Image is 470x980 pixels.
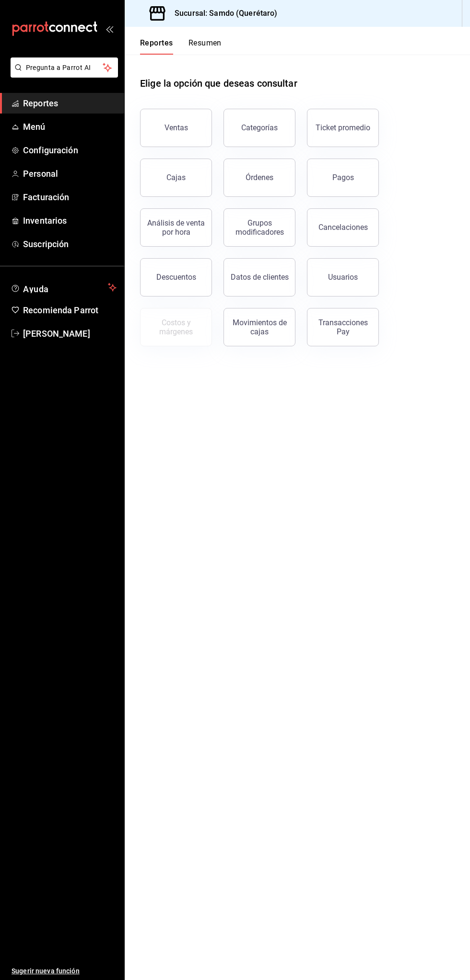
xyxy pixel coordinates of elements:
button: Usuarios [307,258,379,296]
button: Categorías [223,109,295,147]
div: Pagos [332,173,354,182]
span: Sugerir nueva función [12,966,117,976]
span: Inventarios [23,214,117,227]
button: Pagos [307,159,379,197]
div: Descuentos [156,273,196,282]
div: Grupos modificadores [230,218,289,237]
button: Resumen [188,38,222,55]
div: Ventas [164,123,188,132]
span: Personal [23,167,117,180]
button: Movimientos de cajas [223,308,295,346]
button: open_drawer_menu [106,25,113,33]
div: Transacciones Pay [313,318,373,336]
div: Costos y márgenes [146,318,206,336]
button: Cajas [140,159,212,197]
span: Recomienda Parrot [23,304,117,317]
span: Configuración [23,144,117,157]
button: Transacciones Pay [307,308,379,346]
button: Análisis de venta por hora [140,208,212,247]
span: [PERSON_NAME] [23,327,117,340]
button: Descuentos [140,258,212,296]
span: Reportes [23,97,117,110]
div: Cancelaciones [318,223,368,232]
button: Ticket promedio [307,109,379,147]
div: Ticket promedio [316,123,370,132]
button: Contrata inventarios para ver este reporte [140,308,212,346]
div: navigation tabs [140,38,222,55]
div: Análisis de venta por hora [146,218,206,237]
div: Órdenes [246,173,273,182]
h1: Elige la opción que deseas consultar [140,76,297,91]
button: Órdenes [223,159,295,197]
span: Menú [23,120,117,133]
div: Usuarios [328,273,358,282]
div: Categorías [241,123,278,132]
a: Pregunta a Parrot AI [7,69,118,80]
button: Grupos modificadores [223,208,295,247]
button: Pregunta a Parrot AI [11,57,118,78]
button: Datos de clientes [223,258,295,296]
div: Cajas [166,173,186,182]
span: Facturación [23,191,117,204]
h3: Sucursal: Samdo (Querétaro) [167,8,278,19]
button: Reportes [140,38,173,55]
button: Ventas [140,109,212,147]
span: Suscripción [23,238,117,251]
div: Datos de clientes [231,273,289,282]
button: Cancelaciones [307,208,379,247]
span: Pregunta a Parrot AI [26,63,103,73]
span: Ayuda [23,282,104,293]
div: Movimientos de cajas [230,318,289,336]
